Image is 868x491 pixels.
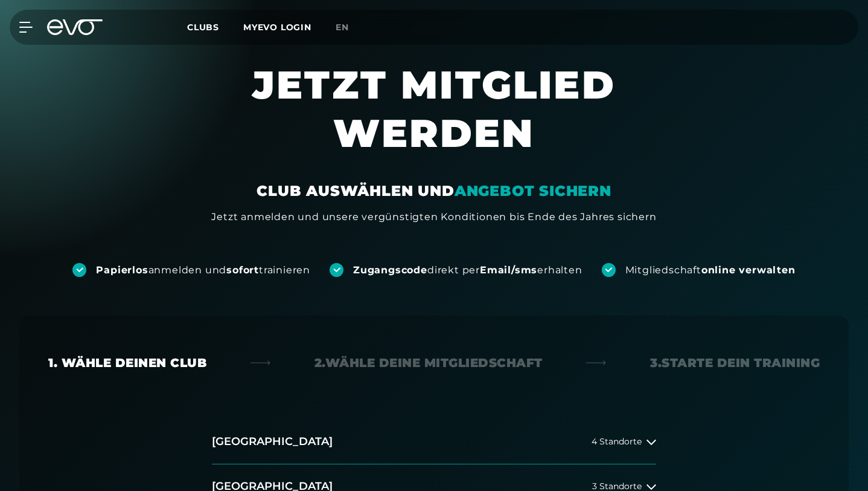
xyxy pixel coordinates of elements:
strong: sofort [226,264,259,276]
strong: online verwalten [701,264,796,276]
a: en [336,21,363,34]
div: direkt per erhalten [353,264,582,277]
div: 3. Starte dein Training [650,354,820,371]
em: ANGEBOT SICHERN [455,182,611,200]
div: 2. Wähle deine Mitgliedschaft [314,354,543,371]
h1: JETZT MITGLIED WERDEN [156,60,712,181]
button: [GEOGRAPHIC_DATA]4 Standorte [212,420,656,464]
div: anmelden und trainieren [96,264,310,277]
div: 1. Wähle deinen Club [48,354,206,371]
a: Clubs [187,21,243,33]
span: en [336,22,349,33]
strong: Email/sms [480,264,537,276]
span: 3 Standorte [592,482,642,491]
div: Jetzt anmelden und unsere vergünstigten Konditionen bis Ende des Jahres sichern [211,210,656,224]
h2: [GEOGRAPHIC_DATA] [212,434,333,449]
div: Mitgliedschaft [625,264,796,277]
strong: Papierlos [96,264,148,276]
span: 4 Standorte [592,437,642,446]
div: CLUB AUSWÄHLEN UND [257,181,611,201]
a: MYEVO LOGIN [243,22,311,33]
strong: Zugangscode [353,264,427,276]
span: Clubs [187,22,219,33]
